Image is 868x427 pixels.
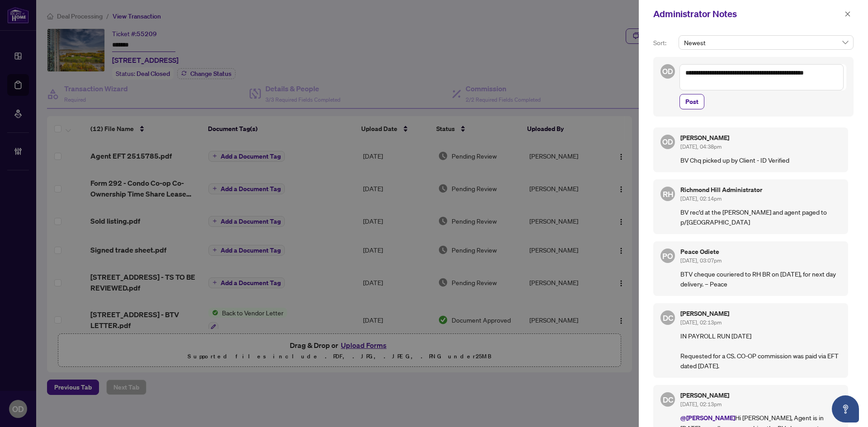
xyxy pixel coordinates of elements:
[662,312,673,324] span: DC
[662,136,673,148] span: OD
[832,395,859,422] button: Open asap
[680,187,841,193] h5: Richmond Hill Administrator
[680,207,841,227] p: BV rec’d at the [PERSON_NAME] and agent paged to p/[GEOGRAPHIC_DATA]
[680,257,722,264] span: [DATE], 03:07pm
[662,188,673,200] span: RH
[844,11,851,17] span: close
[680,392,841,399] h5: [PERSON_NAME]
[685,94,698,109] span: Post
[662,249,673,262] span: PO
[653,7,842,21] div: Administrator Notes
[680,155,841,165] p: BV Chq picked up by Client - ID Verified
[680,401,722,408] span: [DATE], 02:13pm
[680,135,841,141] h5: [PERSON_NAME]
[680,249,841,255] h5: Peace Odiete
[680,413,735,422] span: @[PERSON_NAME]
[679,94,704,109] button: Post
[662,394,673,406] span: DC
[680,331,841,371] p: IN PAYROLL RUN [DATE] Requested for a CS. CO-OP commission was paid via EFT dated [DATE].
[662,66,673,77] span: OD
[680,143,722,150] span: [DATE], 04:38pm
[680,195,722,202] span: [DATE], 02:14pm
[680,319,722,326] span: [DATE], 02:13pm
[680,269,841,289] p: BTV cheque couriered to RH BR on [DATE], for next day delivery. – Peace
[680,310,841,317] h5: [PERSON_NAME]
[684,36,848,49] span: Newest
[653,38,675,48] p: Sort:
